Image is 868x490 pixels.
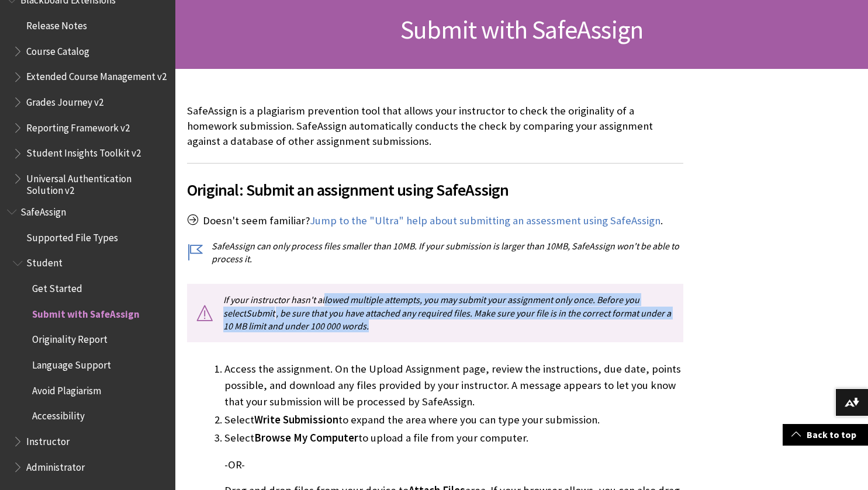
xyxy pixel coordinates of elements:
[26,169,167,196] span: Universal Authentication Solution v2
[26,253,63,269] span: Student
[254,413,338,426] span: Write Submission
[187,284,683,342] p: If your instructor hasn't allowed multiple attempts, you may submit your assignment only once. Be...
[20,202,66,218] span: SafeAssign
[224,412,683,428] li: Select to expand the area where you can type your submission.
[32,381,101,397] span: Avoid Plagiarism
[7,202,168,477] nav: Book outline for Blackboard SafeAssign
[32,304,140,320] span: Submit with SafeAssign
[187,239,683,266] p: SafeAssign can only process files smaller than 10MB. If your submission is larger than 10MB, Safe...
[187,103,683,150] p: SafeAssign is a plagiarism prevention tool that allows your instructor to check the originality o...
[32,330,108,346] span: Originality Report
[32,355,111,371] span: Language Support
[26,16,87,32] span: Release Notes
[246,307,275,319] span: Submit
[26,144,141,159] span: Student Insights Toolkit v2
[224,361,683,410] li: Access the assignment. On the Upload Assignment page, review the instructions, due date, points p...
[26,432,70,447] span: Instructor
[310,214,660,228] a: Jump to the "Ultra" help about submitting an assessment using SafeAssign
[783,424,868,446] a: Back to top
[400,13,643,46] span: Submit with SafeAssign
[26,118,130,134] span: Reporting Framework v2
[187,178,683,202] span: Original: Submit an assignment using SafeAssign
[32,406,85,422] span: Accessibility
[26,67,167,83] span: Extended Course Management v2
[26,41,89,57] span: Course Catalog
[26,228,118,244] span: Supported File Types
[26,92,103,108] span: Grades Journey v2
[32,279,82,294] span: Get Started
[224,457,683,472] p: -OR-
[187,213,683,228] p: Doesn't seem familiar? .
[26,457,85,473] span: Administrator
[254,431,358,444] span: Browse My Computer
